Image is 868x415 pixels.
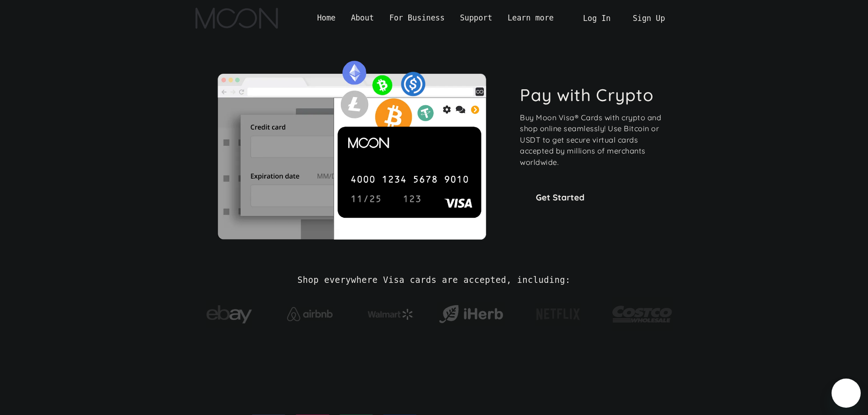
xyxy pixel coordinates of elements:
[356,300,424,324] a: Walmart
[575,8,618,28] a: Log In
[368,309,413,320] img: Walmart
[437,302,505,326] img: iHerb
[287,307,333,321] img: Airbnb
[520,112,663,168] p: Buy Moon Visa® Cards with crypto and shop online seamlessly! Use Bitcoin or USDT to get secure vi...
[452,12,500,24] div: Support
[351,12,374,24] div: About
[195,54,508,239] img: Moon Cards let you spend your crypto anywhere Visa is accepted.
[832,379,861,408] iframe: Button to launch messaging window
[298,275,570,285] h2: Shop everywhere Visa cards are accepted, including:
[508,12,554,24] div: Learn more
[309,12,343,24] a: Home
[195,291,263,333] a: ebay
[195,8,278,29] img: Moon Logo
[612,288,673,336] a: Costco
[437,293,505,331] a: iHerb
[612,297,673,331] img: Costco
[389,12,444,24] div: For Business
[460,12,492,24] div: Support
[535,303,581,326] img: Netflix
[500,12,561,24] div: Learn more
[520,85,654,105] h1: Pay with Crypto
[276,298,344,326] a: Airbnb
[625,8,673,28] a: Sign Up
[518,294,599,330] a: Netflix
[206,300,252,329] img: ebay
[195,8,278,29] a: home
[520,186,601,209] a: Get Started
[382,12,452,24] div: For Business
[343,12,381,24] div: About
